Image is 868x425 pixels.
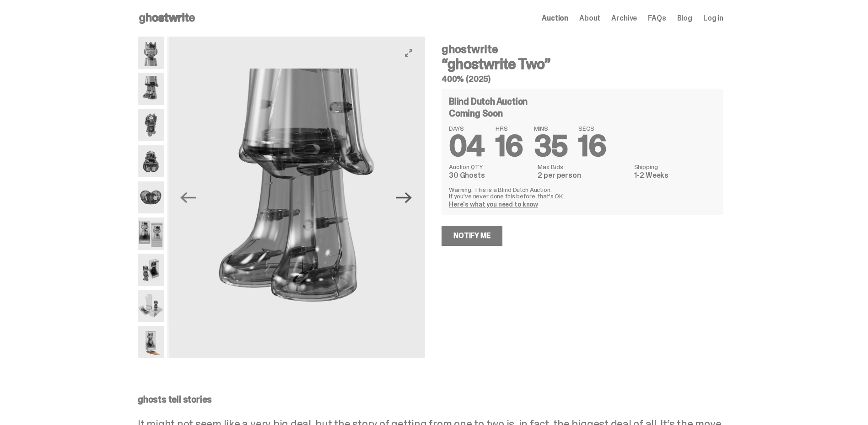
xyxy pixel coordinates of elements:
img: ghostwrite_Two_Media_8.png [138,181,164,214]
span: 35 [534,127,568,165]
img: ghostwrite_Two_Media_3.png [168,37,426,358]
button: View full-screen [403,48,414,58]
div: Coming Soon [449,109,716,118]
span: HRS [496,125,523,132]
a: FAQs [648,15,666,22]
img: ghostwrite_Two_Media_1.png [138,37,164,69]
span: DAYS [449,125,485,132]
a: Auction [542,15,568,22]
img: ghostwrite_Two_Media_3.png [138,73,164,105]
span: SECS [578,125,606,132]
h4: Blind Dutch Auction [449,97,528,106]
span: 04 [449,127,485,165]
img: ghostwrite_Two_Media_13.png [138,290,164,322]
a: Log in [703,15,723,22]
p: Warning: This is a Blind Dutch Auction. If you’ve never done this before, that’s OK. [449,186,716,199]
a: Notify Me [442,226,502,246]
a: Archive [611,15,637,22]
h5: 400% (2025) [442,75,723,83]
img: ghostwrite_Two_Media_14.png [138,326,164,359]
a: Here's what you need to know [449,200,538,208]
img: ghostwrite_Two_Media_11.png [138,254,164,286]
button: Previous [178,187,199,207]
img: ghostwrite_Two_Media_10.png [138,218,164,250]
h3: “ghostwrite Two” [442,57,723,71]
p: ghosts tell stories [138,395,723,404]
a: Blog [677,15,692,22]
button: Next [394,187,414,207]
img: ghostwrite_Two_Media_6.png [138,145,164,178]
img: ghostwrite_Two_Media_5.png [138,109,164,141]
a: About [579,15,600,22]
dd: 30 Ghosts [449,172,532,179]
dt: Max Bids [538,164,628,170]
dd: 1-2 Weeks [634,172,716,179]
span: MINS [534,125,568,132]
dd: 2 per person [538,172,628,179]
span: 16 [578,127,606,165]
h4: ghostwrite [442,44,723,55]
span: 16 [496,127,523,165]
dt: Shipping [634,164,716,170]
dt: Auction QTY [449,164,532,170]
